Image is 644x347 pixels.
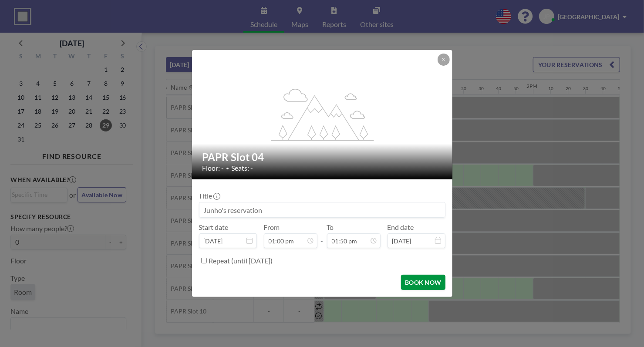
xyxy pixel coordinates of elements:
[401,275,445,290] button: BOOK NOW
[232,164,253,172] span: Seats: -
[271,88,374,140] g: flex-grow: 1.2;
[388,223,414,232] label: End date
[202,164,224,172] span: Floor: -
[202,151,443,164] h2: PAPR Slot 04
[199,202,445,217] input: Junho's reservation
[264,223,280,232] label: From
[199,223,229,232] label: Start date
[226,165,229,172] span: •
[327,223,334,232] label: To
[209,256,273,265] label: Repeat (until [DATE])
[321,226,324,245] span: -
[199,192,219,200] label: Title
